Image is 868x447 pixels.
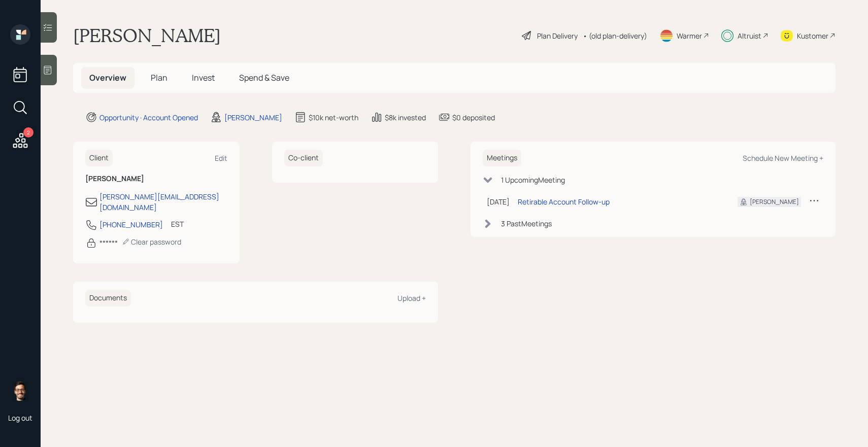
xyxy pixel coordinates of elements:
div: Kustomer [797,30,828,41]
span: Invest [192,72,215,83]
div: [PERSON_NAME] [750,197,799,207]
span: Spend & Save [239,72,289,83]
div: Clear password [122,237,181,247]
div: $10k net-worth [309,112,358,123]
div: Plan Delivery [537,30,578,41]
div: 3 Past Meeting s [501,218,552,229]
div: Upload + [397,293,426,303]
div: $0 deposited [452,112,495,123]
img: sami-boghos-headshot.png [10,381,30,401]
div: [DATE] [487,196,510,207]
div: [PERSON_NAME] [224,112,282,123]
div: • (old plan-delivery) [583,30,647,41]
div: Retirable Account Follow-up [518,196,610,207]
div: Schedule New Meeting + [743,153,823,163]
span: Overview [89,72,126,83]
div: [PHONE_NUMBER] [99,219,163,230]
div: [PERSON_NAME][EMAIL_ADDRESS][DOMAIN_NAME] [99,191,227,213]
div: $8k invested [385,112,426,123]
div: Edit [215,153,227,163]
div: Opportunity · Account Opened [99,112,198,123]
div: 2 [23,127,34,137]
div: 1 Upcoming Meeting [501,175,565,185]
div: Altruist [738,30,761,41]
h1: [PERSON_NAME] [73,24,221,47]
h6: Co-client [284,150,323,166]
div: Warmer [677,30,702,41]
h6: [PERSON_NAME] [85,175,227,183]
span: Plan [151,72,168,83]
div: Log out [8,413,32,423]
div: EST [171,219,184,229]
h6: Client [85,150,113,166]
h6: Documents [85,290,131,306]
h6: Meetings [483,150,521,166]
